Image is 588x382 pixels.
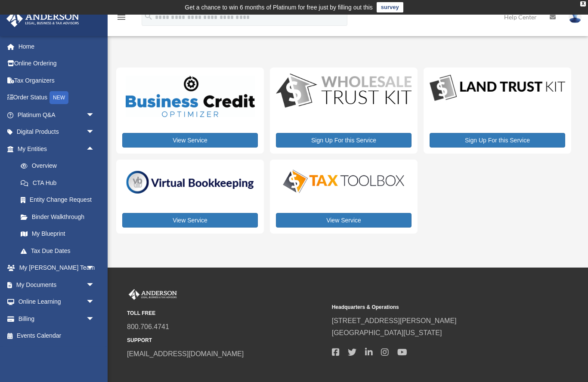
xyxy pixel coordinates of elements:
a: menu [116,15,127,22]
img: WS-Trust-Kit-lgo-1.jpg [276,74,412,109]
a: View Service [276,213,412,228]
a: 800.706.4741 [127,323,169,330]
a: CTA Hub [12,174,108,191]
img: Anderson Advisors Platinum Portal [127,289,179,300]
a: Events Calendar [6,327,108,345]
span: arrow_drop_down [86,310,103,328]
small: SUPPORT [127,336,326,345]
a: Tax Organizers [6,72,108,89]
small: Headquarters & Operations [332,303,531,312]
img: User Pic [569,11,582,23]
i: search [144,12,153,21]
a: My Entitiesarrow_drop_up [6,140,108,157]
a: Sign Up For this Service [276,133,412,148]
a: Digital Productsarrow_drop_down [6,123,103,141]
span: arrow_drop_down [86,293,103,311]
a: Entity Change Request [12,191,108,209]
a: Order StatusNEW [6,89,108,107]
span: arrow_drop_up [86,140,103,158]
span: arrow_drop_down [86,123,103,141]
a: My Blueprint [12,225,108,243]
a: Binder Walkthrough [12,208,108,225]
div: close [580,1,586,6]
a: View Service [122,133,258,148]
a: [GEOGRAPHIC_DATA][US_STATE] [332,329,442,336]
a: View Service [122,213,258,228]
a: Overview [12,157,108,175]
a: Sign Up For this Service [430,133,565,148]
img: Anderson Advisors Platinum Portal [4,10,82,27]
a: My Documentsarrow_drop_down [6,276,108,293]
span: arrow_drop_down [86,259,103,277]
a: Tax Due Dates [12,242,108,259]
a: Online Learningarrow_drop_down [6,293,108,311]
div: Get a chance to win 6 months of Platinum for free just by filling out this [185,2,373,12]
a: survey [377,2,403,12]
small: TOLL FREE [127,309,326,318]
i: menu [116,12,127,22]
a: [EMAIL_ADDRESS][DOMAIN_NAME] [127,350,244,357]
a: [STREET_ADDRESS][PERSON_NAME] [332,317,457,324]
a: Home [6,38,108,55]
span: arrow_drop_down [86,276,103,294]
a: Billingarrow_drop_down [6,310,108,327]
a: My [PERSON_NAME] Teamarrow_drop_down [6,259,108,277]
a: Platinum Q&Aarrow_drop_down [6,106,108,123]
div: NEW [50,91,68,104]
a: Online Ordering [6,55,108,72]
img: LandTrust_lgo-1.jpg [430,74,565,103]
span: arrow_drop_down [86,106,103,124]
